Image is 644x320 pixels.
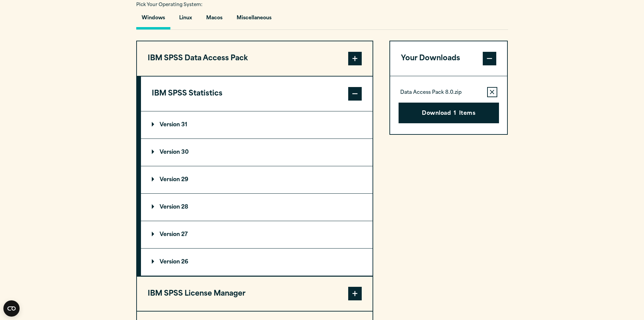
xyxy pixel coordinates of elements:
summary: Version 28 [141,194,373,221]
span: 1 [454,109,456,118]
p: Version 26 [152,259,188,265]
button: Download1Items [399,103,499,124]
button: Macos [201,10,228,29]
p: Version 27 [152,232,188,237]
button: Windows [136,10,170,29]
div: Your Downloads [390,76,507,134]
p: Version 28 [152,205,188,210]
summary: Version 27 [141,221,373,248]
div: IBM SPSS Statistics [141,111,373,276]
summary: Version 26 [141,249,373,276]
span: Pick Your Operating System: [136,3,202,7]
button: IBM SPSS Statistics [141,77,373,111]
button: Linux [174,10,197,29]
p: Version 31 [152,122,187,128]
button: IBM SPSS Data Access Pack [137,41,373,76]
summary: Version 30 [141,139,373,166]
summary: Version 31 [141,111,373,138]
p: Version 29 [152,177,188,183]
summary: Version 29 [141,166,373,193]
button: Your Downloads [390,41,507,76]
p: Data Access Pack 8.0.zip [400,89,462,96]
button: Open CMP widget [3,300,20,317]
button: IBM SPSS License Manager [137,277,373,311]
p: Version 30 [152,150,189,155]
button: Miscellaneous [231,10,277,29]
